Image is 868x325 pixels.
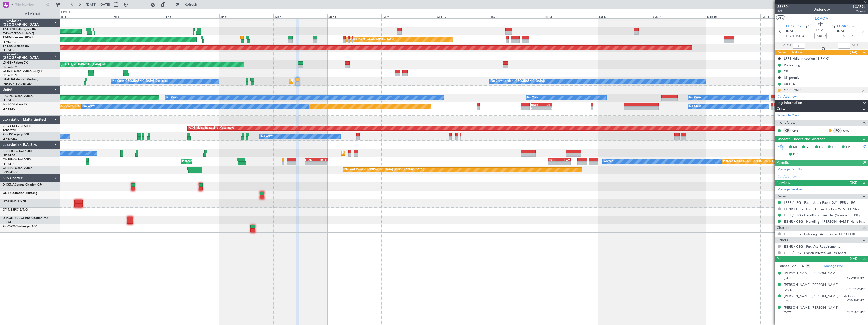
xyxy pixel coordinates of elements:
[784,219,865,224] a: EGNR / CEG - Handling - [PERSON_NAME] Handling Services EGNR / CEG
[541,107,552,110] div: -
[783,94,865,99] div: Add new
[846,145,850,150] span: FP
[3,98,16,102] a: LFPB/LBG
[847,34,855,39] span: ELDT
[490,14,544,18] div: Thu 11
[3,45,29,48] a: T7-EAGLFalcon 8X
[604,158,613,165] div: Owner
[3,167,32,170] a: CS-RRCFalcon 900LX
[777,194,791,199] span: Dispatch
[347,36,395,43] div: Planned Maint [GEOGRAPHIC_DATA]
[261,133,273,140] div: No Crew
[784,271,838,276] div: [PERSON_NAME] [PERSON_NAME]
[777,9,790,14] span: 2/2
[815,16,828,21] span: LX-AOA
[182,158,262,165] div: Planned Maint [GEOGRAPHIC_DATA] ([GEOGRAPHIC_DATA])
[3,133,29,136] a: 9H-LPZLegacy 500
[598,14,652,18] div: Sat 13
[3,220,15,224] a: ELLX/LUX
[784,232,856,236] a: LFPB / LBG - Catering - Air Culinaire LFPB / LBG
[784,63,800,67] div: Prebriefing
[219,14,273,18] div: Sat 6
[559,162,570,165] div: -
[541,103,552,106] div: RJTT
[3,183,15,186] span: D-CKNA
[111,14,165,18] div: Thu 4
[3,65,17,69] a: EDLW/DTM
[652,14,706,18] div: Sun 14
[846,287,865,292] span: GC578179 (PP)
[3,82,32,86] a: [PERSON_NAME]/QSA
[784,299,792,303] span: [DATE]
[61,10,70,14] div: [DATE]
[3,78,14,81] span: LX-AOA
[784,56,829,61] div: LFPB Hdlg in section 18 RMK/
[784,251,846,255] a: LFPB / LBG - French Private Jet Tax Short
[316,158,327,161] div: KSFO
[3,107,16,111] a: LFPB/LBG
[793,145,798,150] span: MF
[777,120,795,126] span: Flight Crew
[173,1,203,9] button: Refresh
[3,95,33,98] a: F-GPNJFalcon 900EX
[847,310,865,314] span: YE713574 (PP)
[6,10,55,18] button: All Aircraft
[3,158,13,161] span: CS-JHH
[777,136,825,142] span: Dispatch Checks and Weather
[853,4,865,9] span: LXA59J
[850,180,857,185] span: (3/3)
[290,77,370,85] div: Planned Maint [GEOGRAPHIC_DATA] ([GEOGRAPHIC_DATA])
[3,36,12,39] span: T7-EMI
[3,150,14,153] span: CS-DOU
[3,95,13,98] span: F-GPNJ
[3,61,14,64] span: LX-GBH
[273,14,328,18] div: Sun 7
[165,14,219,18] div: Fri 5
[796,34,804,39] span: 10:10
[3,200,27,203] a: OY-CBKPC12/NG
[3,61,28,64] a: LX-GBHFalcon 7X
[3,73,17,77] a: EDLW/DTM
[3,200,14,203] span: OY-CBK
[837,29,848,34] span: [DATE]
[816,28,824,33] span: 01:20
[793,152,798,157] span: DP
[3,217,21,220] span: D-IXON SUB
[784,282,838,288] div: [PERSON_NAME] [PERSON_NAME]
[689,94,701,102] div: No Crew
[3,208,28,211] a: OY-NBSPC12/NG
[784,305,838,310] div: [PERSON_NAME] [PERSON_NAME]
[531,103,541,106] div: UGTB
[13,12,53,16] span: All Aircraft
[3,217,48,220] a: D-IXON SUBCessna Citation M2
[833,128,842,133] div: FO
[316,162,327,165] div: -
[847,276,865,280] span: YC091648 (PP)
[792,128,804,133] a: QVS
[180,3,202,6] span: Refresh
[3,208,14,211] span: OY-NBS
[83,103,95,110] div: No Crew
[342,149,422,157] div: Planned Maint [GEOGRAPHIC_DATA] ([GEOGRAPHIC_DATA])
[3,170,18,174] a: DNMM/LOS
[3,150,32,153] a: CS-DOUGlobal 6500
[760,14,814,18] div: Tue 16
[784,200,856,205] a: LFPB / LBG - Fuel - Jetex Fuel (LXA) LFPB / LBG
[784,294,856,299] div: [PERSON_NAME] [PERSON_NAME] Casteluber
[3,167,13,170] span: CS-RRC
[832,145,838,150] span: FFC
[3,158,31,161] a: CS-JHHGlobal 6000
[15,1,45,8] input: Trip Number
[784,207,865,211] a: EGNR / CEG - Fuel - DeLux Fuel via WFS - EGNR / CEG
[777,106,785,112] span: Crew
[862,88,865,93] img: edit
[3,40,17,44] a: LFMN/NCE
[86,2,110,7] span: [DATE] - [DATE]
[852,43,860,48] span: ALDT
[783,43,791,48] span: ATOT
[786,29,796,34] span: [DATE]
[819,145,823,150] span: CR
[777,50,802,55] span: Dispatch To-Dos
[3,70,12,73] span: LX-INB
[381,14,436,18] div: Tue 9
